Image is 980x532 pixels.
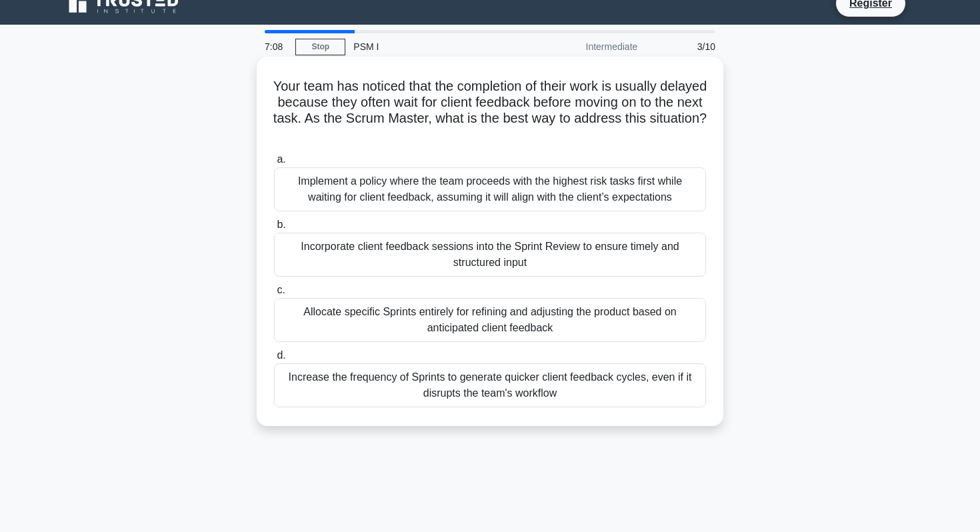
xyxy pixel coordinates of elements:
[274,363,706,407] div: Increase the frequency of Sprints to generate quicker client feedback cycles, even if it disrupts...
[273,78,707,143] h5: Your team has noticed that the completion of their work is usually delayed because they often wai...
[257,33,295,60] div: 7:08
[345,33,529,60] div: PSM I
[277,153,285,165] span: a.
[277,284,285,295] span: c.
[295,39,345,55] a: Stop
[274,298,706,342] div: Allocate specific Sprints entirely for refining and adjusting the product based on anticipated cl...
[529,33,645,60] div: Intermediate
[277,219,285,230] span: b.
[645,33,723,60] div: 3/10
[274,167,706,211] div: Implement a policy where the team proceeds with the highest risk tasks first while waiting for cl...
[277,349,285,361] span: d.
[274,233,706,277] div: Incorporate client feedback sessions into the Sprint Review to ensure timely and structured input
